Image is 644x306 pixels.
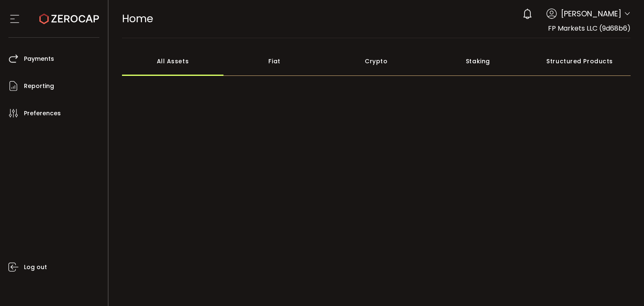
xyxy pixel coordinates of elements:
div: Structured Products [529,47,631,76]
span: Payments [24,53,54,65]
iframe: Chat Widget [602,266,644,306]
div: Crypto [325,47,427,76]
span: [PERSON_NAME] [561,8,621,19]
span: Log out [24,261,47,273]
span: Preferences [24,107,61,119]
div: Staking [427,47,529,76]
span: Reporting [24,80,54,92]
div: Fiat [223,47,325,76]
div: All Assets [122,47,224,76]
span: FP Markets LLC (9d68b6) [548,23,631,33]
span: Home [122,11,153,26]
